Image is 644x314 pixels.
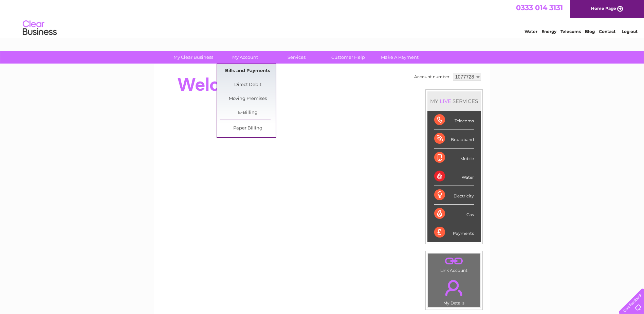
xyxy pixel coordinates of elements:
[220,106,276,120] a: E-Billing
[599,29,615,34] a: Contact
[434,186,474,205] div: Electricity
[434,223,474,242] div: Payments
[220,122,276,135] a: Paper Billing
[434,149,474,167] div: Mobile
[220,92,276,106] a: Moving Premises
[165,51,221,64] a: My Clear Business
[22,18,57,38] img: logo.png
[560,29,581,34] a: Telecoms
[430,276,478,300] a: .
[372,51,428,64] a: Make A Payment
[412,71,451,83] td: Account number
[217,51,273,64] a: My Account
[516,3,563,12] a: 0333 014 3131
[434,205,474,223] div: Gas
[320,51,376,64] a: Customer Help
[525,29,537,34] a: Water
[434,129,474,148] div: Broadband
[428,274,480,308] td: My Details
[438,98,453,104] div: LIVE
[434,111,474,129] div: Telecoms
[269,51,325,64] a: Services
[430,255,478,267] a: .
[428,253,480,275] td: Link Account
[220,78,276,92] a: Direct Debit
[220,64,276,78] a: Bills and Payments
[427,91,481,111] div: MY SERVICES
[585,29,595,34] a: Blog
[162,4,483,33] div: Clear Business is a trading name of Verastar Limited (registered in [GEOGRAPHIC_DATA] No. 3667643...
[622,29,638,34] a: Log out
[434,167,474,186] div: Water
[541,29,556,34] a: Energy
